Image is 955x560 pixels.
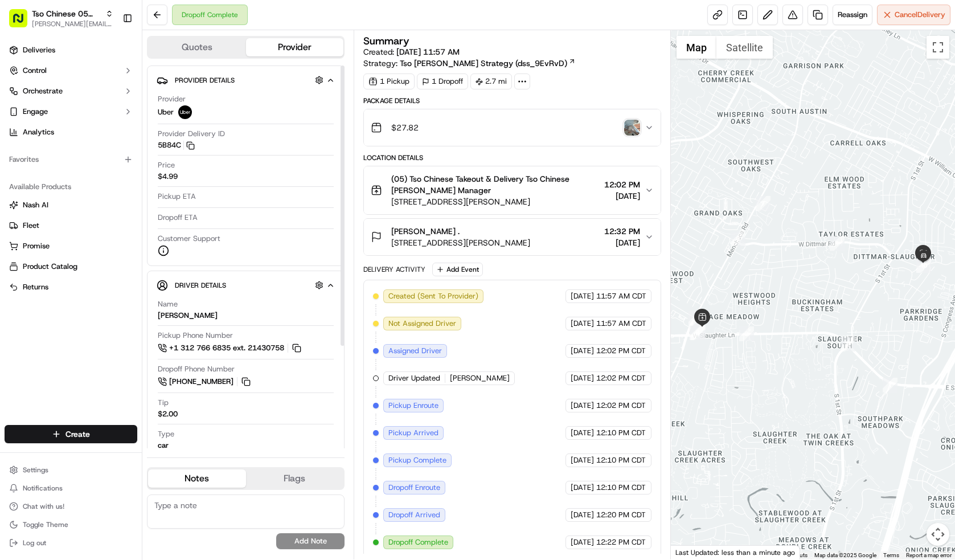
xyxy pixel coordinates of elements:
span: Dropoff Complete [388,537,448,547]
button: (05) Tso Chinese Takeout & Delivery Tso Chinese [PERSON_NAME] Manager[STREET_ADDRESS][PERSON_NAME... [364,166,661,214]
div: Package Details [363,96,661,105]
h3: Summary [363,36,409,46]
span: Price [158,160,175,170]
div: Location Details [363,153,661,162]
div: 1 Pickup [363,73,415,89]
span: Pickup Arrived [388,428,438,438]
span: 12:02 PM CDT [596,400,646,411]
span: Type [158,429,174,439]
span: Assigned Driver [388,346,442,356]
div: $2.00 [158,409,178,419]
span: Created (Sent To Provider) [388,291,478,301]
span: 12:10 PM CDT [596,428,646,438]
span: Control [23,66,47,76]
span: Product Catalog [23,261,77,272]
span: Orchestrate [23,86,63,96]
span: [DATE] [571,510,594,520]
img: photo_proof_of_delivery image [624,120,640,136]
span: Uber [158,107,174,117]
span: Created: [363,46,460,58]
div: 1 Dropoff [417,73,468,89]
button: Toggle fullscreen view [927,36,949,59]
a: Fleet [9,220,133,231]
span: $4.99 [158,171,178,182]
span: 12:32 PM [604,226,640,237]
span: [DATE] [604,190,640,202]
span: [DATE] [571,318,594,329]
span: Tip [158,398,169,408]
span: [DATE] [571,537,594,547]
span: 12:10 PM CDT [596,483,646,493]
button: Show satellite imagery [716,36,773,59]
span: [DATE] [604,237,640,248]
span: 11:57 AM CDT [596,318,646,329]
div: 9 [830,236,845,251]
button: Orchestrate [5,82,137,100]
button: 5B84C [158,140,195,150]
span: Reassign [838,10,867,20]
a: Returns [9,282,133,292]
span: Engage [23,107,48,117]
span: Notifications [23,484,63,493]
a: Terms (opens in new tab) [883,552,899,558]
span: Provider Delivery ID [158,129,225,139]
button: Control [5,62,137,80]
span: Pickup Phone Number [158,330,233,341]
div: 1 [883,378,897,393]
div: 6 [688,311,703,326]
div: Available Products [5,178,137,196]
div: Last Updated: less than a minute ago [671,545,800,559]
span: 12:10 PM CDT [596,455,646,465]
button: Settings [5,462,137,478]
span: 11:57 AM CDT [596,291,646,301]
button: Tso Chinese 05 [PERSON_NAME][PERSON_NAME][EMAIL_ADDRESS][DOMAIN_NAME] [5,5,118,32]
div: car [158,440,169,451]
span: Returns [23,282,48,292]
span: [DATE] [571,346,594,356]
button: Flags [246,469,344,488]
span: Map data ©2025 Google [814,552,876,558]
span: [PHONE_NUMBER] [169,377,233,387]
div: 2 [841,337,855,351]
span: $27.82 [391,122,419,133]
button: Chat with us! [5,498,137,514]
span: Chat with us! [23,502,64,511]
span: [STREET_ADDRESS][PERSON_NAME] [391,196,600,207]
span: [DATE] [571,373,594,383]
a: Report a map error [906,552,952,558]
div: [PERSON_NAME] [158,310,218,321]
span: 12:02 PM [604,179,640,190]
div: 8 [731,231,745,246]
div: 2.7 mi [470,73,512,89]
button: Notifications [5,480,137,496]
button: Tso Chinese 05 [PERSON_NAME] [32,8,101,19]
span: Provider [158,94,186,104]
button: Show street map [677,36,716,59]
span: Pickup ETA [158,191,196,202]
div: Strategy: [363,58,576,69]
button: CancelDelivery [877,5,950,25]
span: [DATE] [571,455,594,465]
button: Product Catalog [5,257,137,276]
span: Name [158,299,178,309]
button: Toggle Theme [5,517,137,533]
span: Log out [23,538,46,547]
span: 12:02 PM CDT [596,346,646,356]
span: Dropoff ETA [158,212,198,223]
a: [PHONE_NUMBER] [158,375,252,388]
span: Promise [23,241,50,251]
span: Driver Details [175,281,226,290]
span: Create [65,428,90,440]
a: Promise [9,241,133,251]
a: Product Catalog [9,261,133,272]
button: Provider [246,38,344,56]
span: 12:22 PM CDT [596,537,646,547]
a: Nash AI [9,200,133,210]
span: Pickup Enroute [388,400,438,411]
button: Driver Details [157,276,335,295]
button: Notes [148,469,246,488]
a: +1 312 766 6835 ext. 21430758 [158,342,303,354]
